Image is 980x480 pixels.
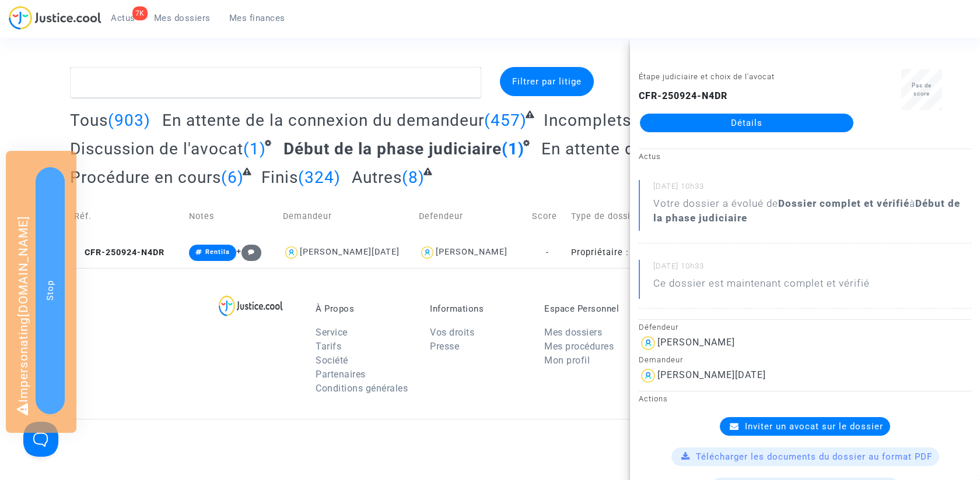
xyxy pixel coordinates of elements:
[70,139,243,158] span: Discussion de l'avocat
[298,168,341,187] span: (324)
[283,139,502,158] span: Début de la phase judiciaire
[111,13,135,23] span: Actus
[696,451,932,462] span: Télécharger les documents du dossier au format PDF
[219,295,283,316] img: logo-lg.svg
[70,168,221,187] span: Procédure en cours
[640,114,853,132] a: Détails
[653,181,971,196] small: [DATE] 10h33
[316,369,366,380] a: Partenaires
[316,303,412,314] p: À Propos
[657,369,766,380] div: [PERSON_NAME][DATE]
[70,196,185,237] td: Réf.
[419,244,436,261] img: icon-user.svg
[544,341,614,352] a: Mes procédures
[132,6,148,20] div: 7K
[544,303,641,314] p: Espace Personnel
[36,167,65,414] button: Stop
[23,422,58,457] iframe: Help Scout Beacon - Open
[220,9,295,27] a: Mes finances
[221,168,244,187] span: (6)
[567,237,703,268] td: Propriétaire : Loyers impayés/Charges impayées
[639,90,727,101] b: CFR-250924-N4DR
[653,196,971,225] div: Votre dossier a évolué de à
[512,76,582,87] span: Filtrer par litige
[352,168,402,187] span: Autres
[101,9,145,27] a: 7KActus
[402,168,425,187] span: (8)
[279,196,415,237] td: Demandeur
[415,196,528,237] td: Defendeur
[261,168,298,187] span: Finis
[236,246,261,256] span: +
[316,327,348,338] a: Service
[639,366,657,385] img: icon-user.svg
[502,139,524,158] span: (1)
[653,261,971,276] small: [DATE] 10h33
[430,341,459,352] a: Presse
[653,197,960,224] b: Début de la phase judiciaire
[778,197,909,209] b: Dossier complet et vérifié
[657,337,735,348] div: [PERSON_NAME]
[316,383,408,394] a: Conditions générales
[430,303,527,314] p: Informations
[528,196,567,237] td: Score
[430,327,474,338] a: Vos droits
[745,421,883,432] span: Inviter un avocat sur le dossier
[653,276,870,297] p: Ce dossier est maintenant complet et vérifié
[639,152,661,161] small: Actus
[316,341,341,352] a: Tarifs
[45,280,55,301] span: Stop
[205,248,230,256] span: Rentila
[154,13,211,23] span: Mes dossiers
[70,111,108,130] span: Tous
[546,248,549,257] span: -
[912,82,932,97] span: Pas de score
[484,111,527,130] span: (457)
[229,13,285,23] span: Mes finances
[316,355,348,366] a: Société
[162,111,484,130] span: En attente de la connexion du demandeur
[283,244,300,261] img: icon-user.svg
[639,334,657,352] img: icon-user.svg
[639,323,678,331] small: Défendeur
[300,247,400,257] div: [PERSON_NAME][DATE]
[74,248,164,257] span: CFR-250924-N4DR
[639,72,775,81] small: Étape judiciaire et choix de l'avocat
[185,196,278,237] td: Notes
[544,327,602,338] a: Mes dossiers
[9,6,101,30] img: jc-logo.svg
[6,151,76,433] div: Impersonating
[436,247,508,257] div: [PERSON_NAME]
[145,9,220,27] a: Mes dossiers
[544,111,631,130] span: Incomplets
[567,196,703,237] td: Type de dossier
[541,139,866,158] span: En attente du paramétrage des honoraires
[544,355,590,366] a: Mon profil
[108,111,150,130] span: (903)
[639,394,668,403] small: Actions
[639,355,683,364] small: Demandeur
[243,139,266,158] span: (1)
